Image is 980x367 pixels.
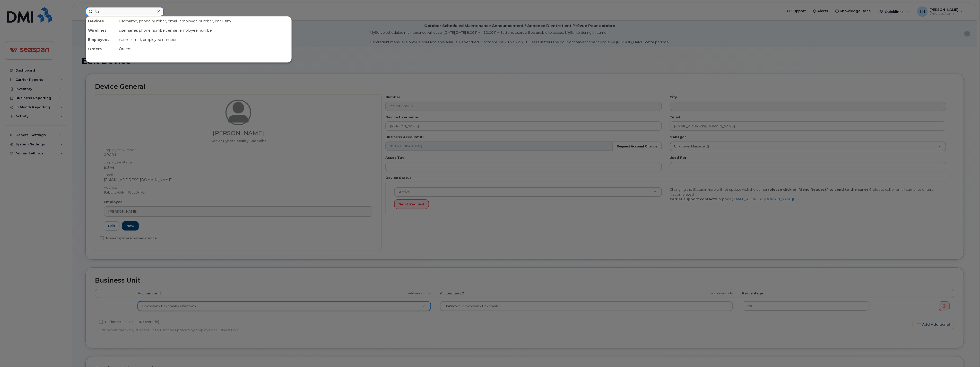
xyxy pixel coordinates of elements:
div: Orders [117,44,291,54]
div: Devices [86,16,117,26]
div: Orders [86,44,117,54]
div: name, email, employee number [117,35,291,44]
div: username, phone number, email, employee number [117,26,291,35]
div: Employees [86,35,117,44]
div: Wirelines [86,26,117,35]
div: username, phone number, email, employee number, imei, sim [117,16,291,26]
